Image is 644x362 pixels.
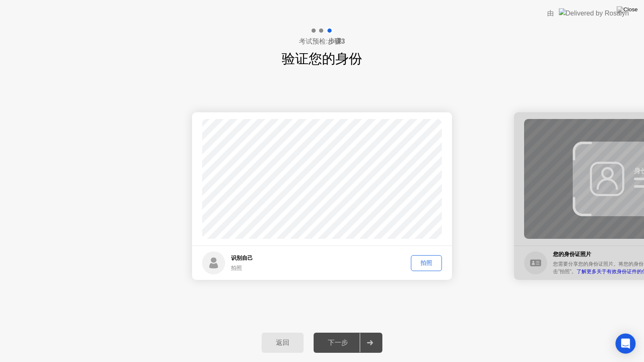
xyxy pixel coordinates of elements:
[264,339,301,347] div: 返回
[316,339,360,347] div: 下一步
[547,8,554,18] div: 由
[414,259,439,267] div: 拍照
[617,6,638,13] img: Close
[231,254,253,262] h5: 识别自己
[314,333,382,353] button: 下一步
[559,8,629,18] img: Delivered by Rosalyn
[615,334,636,354] div: Open Intercom Messenger
[299,36,345,47] h4: 考试预检:
[262,333,304,353] button: 返回
[328,38,345,45] b: 步骤3
[411,255,442,271] button: 拍照
[231,264,253,272] div: 拍照
[282,49,362,69] h1: 验证您的身份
